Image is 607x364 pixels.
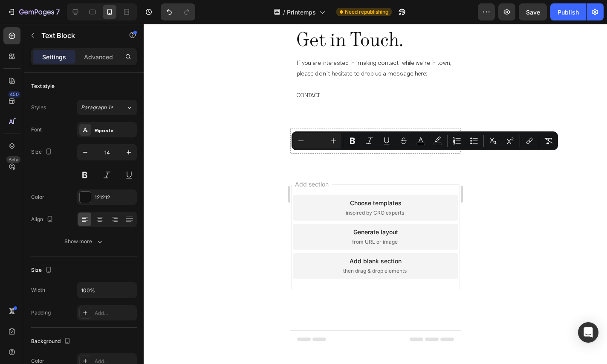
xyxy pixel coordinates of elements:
div: Size [31,265,54,276]
div: 450 [8,91,20,98]
div: Color [31,193,44,201]
button: 7 [3,3,64,20]
button: Publish [550,3,586,20]
div: Text style [31,82,55,90]
div: Size [31,146,54,158]
div: 121212 [95,194,135,201]
iframe: To enrich screen reader interactions, please activate Accessibility in Grammarly extension settings [290,24,461,364]
div: Show more [64,237,104,246]
p: 7 [56,7,60,17]
p: Settings [42,52,66,61]
button: Show more [31,234,137,249]
div: Add... [95,309,135,317]
div: Publish [558,8,579,17]
div: Align [31,214,55,225]
div: Styles [31,104,46,111]
span: Need republishing [345,8,388,16]
button: Paragraph 1* [77,100,137,115]
div: Background [31,336,72,347]
button: Save [519,3,547,20]
p: Advanced [84,52,113,61]
div: Editor contextual toolbar [292,131,558,150]
div: Width [31,286,45,294]
span: Printemps [287,8,316,17]
input: Auto [78,282,136,298]
div: Open Intercom Messenger [578,322,598,343]
span: Save [526,9,540,16]
div: Undo/Redo [161,3,195,20]
div: Font [31,126,42,134]
span: / [283,8,285,17]
div: Riposte [95,126,135,134]
p: Text Block [41,30,114,41]
div: Beta [6,156,20,163]
span: Paragraph 1* [81,104,113,111]
div: Padding [31,309,51,317]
